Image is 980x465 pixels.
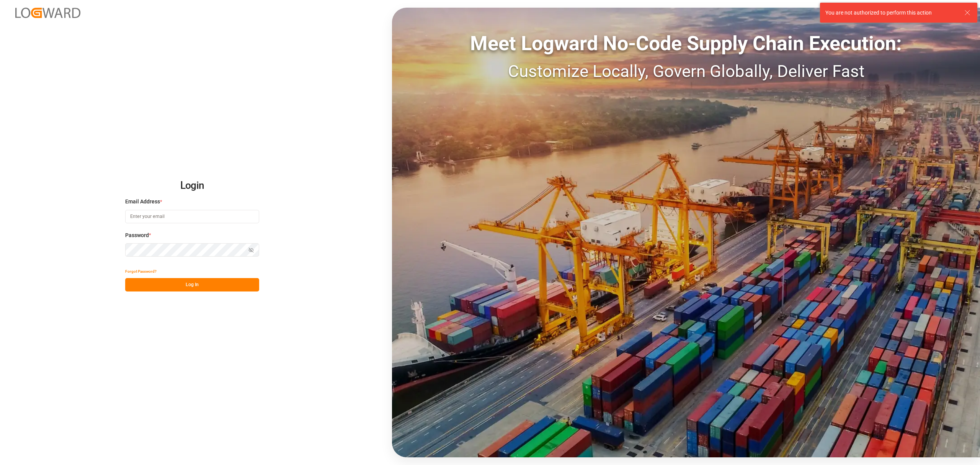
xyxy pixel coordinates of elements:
button: Log In [125,278,259,291]
div: Customize Locally, Govern Globally, Deliver Fast [392,59,980,84]
h2: Login [125,174,259,198]
img: Logward_new_orange.png [15,8,80,18]
input: Enter your email [125,210,259,223]
button: Forgot Password? [125,265,157,278]
span: Password [125,231,149,239]
div: You are not authorized to perform this action [825,9,957,17]
span: Email Address [125,198,160,206]
div: Meet Logward No-Code Supply Chain Execution: [392,29,980,59]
